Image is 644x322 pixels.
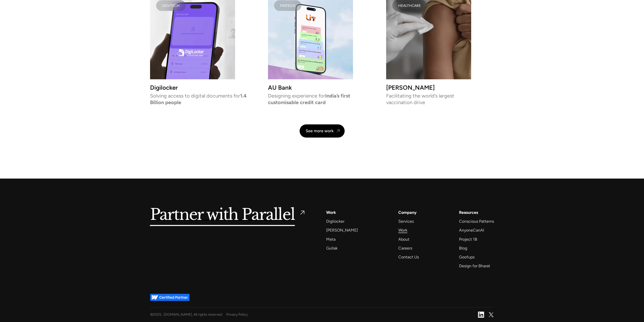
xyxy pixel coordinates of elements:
[268,94,376,104] p: Designing experience for
[398,254,419,260] a: Contact Us
[326,245,338,252] a: Gullak
[398,209,417,216] a: Company
[150,311,222,318] div: © , [DOMAIN_NAME], All rights reserved
[386,94,494,104] p: Facilitating the world’s largest vaccination drive
[459,218,494,225] a: Conscious Patterns
[326,236,336,243] a: Meta
[300,124,345,138] a: See more work
[386,85,494,90] h3: [PERSON_NAME]
[398,245,412,252] a: Careers
[150,93,247,105] strong: 1.4 Billion people
[150,85,258,90] h3: Digilocker
[226,311,474,318] a: Privacy Policy
[326,209,336,216] a: Work
[459,245,467,252] a: Blog
[398,218,414,225] a: Services
[150,209,295,221] h5: Partner with Parallel
[459,236,477,243] a: Project 1B
[398,4,421,7] div: HEALTHCARE
[162,4,180,7] div: Govtech
[150,209,306,221] a: Partner with Parallel
[398,236,409,243] a: About
[280,4,295,7] div: FINTECH
[306,128,334,133] div: See more work
[326,218,344,225] a: Digilocker
[268,85,376,90] h3: AU Bank
[153,312,161,317] span: 2025
[398,227,407,234] a: Work
[459,254,474,260] a: Goofups
[150,94,258,104] p: Solving access to digital documents for
[326,227,358,234] a: [PERSON_NAME]
[459,209,478,216] div: Resources
[459,227,484,234] a: AnyoneCanAI
[268,93,350,105] strong: India’s first customisable credit card
[459,262,490,269] a: Design for Bharat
